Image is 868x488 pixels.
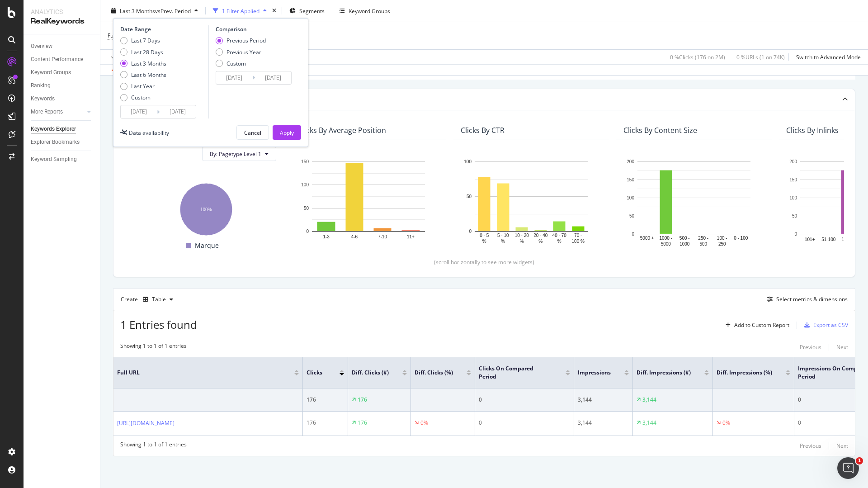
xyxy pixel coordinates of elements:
[736,53,785,61] div: 0 % URLs ( 1 on 74K )
[195,240,219,251] span: Marque
[464,159,472,164] text: 100
[121,292,177,307] div: Create
[640,236,654,241] text: 5000 +
[420,419,428,427] div: 0%
[480,232,489,237] text: 0 - 5
[717,369,772,377] span: Diff. Impressions (%)
[821,237,836,242] text: 51-100
[776,295,848,303] div: Select metrics & dimensions
[679,242,690,246] text: 1000
[698,236,708,241] text: 250 -
[800,442,821,450] div: Previous
[244,128,261,136] div: Cancel
[358,419,367,427] div: 176
[120,71,166,79] div: Last 6 Months
[31,42,52,51] div: Overview
[407,234,415,239] text: 11+
[479,365,552,381] span: Clicks On Compared Period
[301,159,309,164] text: 150
[786,126,839,135] div: Clicks By Inlinks
[226,59,246,67] div: Custom
[255,71,291,84] input: End Date
[501,238,505,243] text: %
[627,159,634,164] text: 200
[836,343,848,351] div: Next
[461,157,602,245] svg: A chart.
[31,55,94,64] a: Content Performance
[836,342,848,353] button: Next
[856,457,863,464] span: 1
[637,369,691,377] span: Diff. Impressions (#)
[789,159,797,164] text: 200
[467,194,472,199] text: 50
[236,125,269,140] button: Cancel
[31,137,94,147] a: Explorer Bookmarks
[202,147,276,161] button: By: Pagetype Level 1
[200,207,212,212] text: 100%
[836,442,848,450] div: Next
[216,48,266,56] div: Previous Year
[299,7,325,14] span: Segments
[120,48,166,56] div: Last 28 Days
[307,396,344,404] div: 176
[836,441,848,451] button: Next
[734,322,789,328] div: Add to Custom Report
[31,42,94,51] a: Overview
[336,4,394,18] button: Keyword Groups
[699,242,707,246] text: 500
[813,321,848,329] div: Export as CSV
[351,234,358,239] text: 4-6
[574,232,582,237] text: 70 -
[135,179,276,237] svg: A chart.
[629,213,635,218] text: 50
[352,369,389,377] span: Diff. Clicks (#)
[120,94,166,101] div: Custom
[632,232,634,237] text: 0
[461,126,505,135] div: Clicks By CTR
[578,419,629,427] div: 3,144
[131,94,151,101] div: Custom
[108,32,127,39] span: Full URL
[120,37,166,44] div: Last 7 Days
[800,441,821,451] button: Previous
[552,232,567,237] text: 40 - 70
[131,59,166,67] div: Last 3 Months
[479,419,570,427] div: 0
[216,37,266,44] div: Previous Period
[298,157,439,245] svg: A chart.
[131,71,166,79] div: Last 6 Months
[793,50,861,64] button: Switch to Advanced Mode
[31,107,85,117] a: More Reports
[578,369,611,377] span: Impressions
[210,150,261,158] span: By: Pagetype Level 1
[837,457,859,479] iframe: Intercom live chat
[627,177,634,182] text: 150
[578,396,629,404] div: 3,144
[623,157,764,248] svg: A chart.
[155,7,191,14] span: vs Prev. Period
[642,419,656,427] div: 3,144
[789,177,797,182] text: 150
[789,195,797,200] text: 100
[131,37,160,44] div: Last 7 Days
[642,396,656,404] div: 3,144
[31,55,83,64] div: Content Performance
[31,155,77,164] div: Keyword Sampling
[717,236,727,241] text: 100 -
[108,50,134,64] button: Apply
[117,369,281,377] span: Full URL
[31,94,55,104] div: Keywords
[120,7,155,14] span: Last 3 Months
[129,128,169,136] div: Data availability
[298,126,386,135] div: Clicks By Average Position
[31,94,94,104] a: Keywords
[120,317,197,332] span: 1 Entries found
[131,48,163,56] div: Last 28 Days
[152,297,166,302] div: Table
[306,229,309,234] text: 0
[801,318,848,332] button: Export as CSV
[800,342,821,353] button: Previous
